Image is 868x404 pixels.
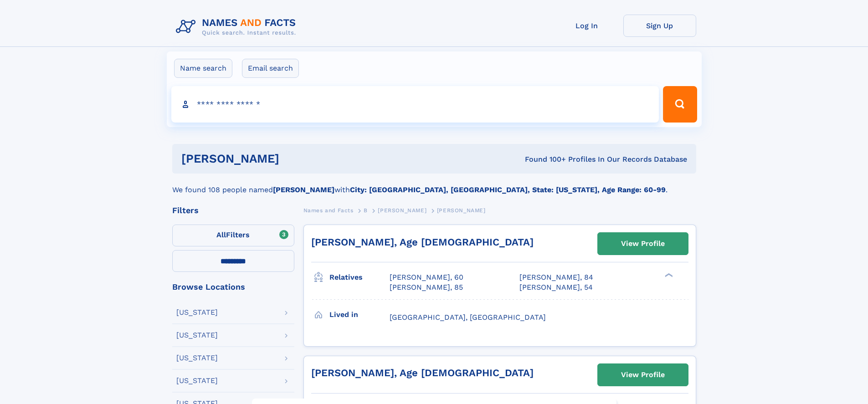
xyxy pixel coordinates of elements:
[621,364,665,385] div: View Profile
[311,236,534,248] a: [PERSON_NAME], Age [DEMOGRAPHIC_DATA]
[303,205,354,216] a: Names and Facts
[172,283,294,291] div: Browse Locations
[172,206,294,215] div: Filters
[519,282,593,292] a: [PERSON_NAME], 54
[437,207,486,214] span: [PERSON_NAME]
[171,86,659,123] input: search input
[176,332,218,339] div: [US_STATE]
[172,15,303,39] img: Logo Names and Facts
[242,59,299,78] label: Email search
[172,174,696,195] div: We found 108 people named with .
[176,309,218,316] div: [US_STATE]
[311,367,534,378] a: [PERSON_NAME], Age [DEMOGRAPHIC_DATA]
[519,272,593,282] a: [PERSON_NAME], 84
[216,230,226,239] span: All
[663,272,673,278] div: ❯
[378,207,426,214] span: [PERSON_NAME]
[174,59,232,78] label: Name search
[663,86,697,123] button: Search Button
[176,377,218,384] div: [US_STATE]
[350,185,666,194] b: City: [GEOGRAPHIC_DATA], [GEOGRAPHIC_DATA], State: [US_STATE], Age Range: 60-99
[598,364,688,386] a: View Profile
[390,313,546,322] span: [GEOGRAPHIC_DATA], [GEOGRAPHIC_DATA]
[390,282,463,292] a: [PERSON_NAME], 85
[329,270,390,285] h3: Relatives
[550,15,623,37] a: Log In
[329,307,390,322] h3: Lived in
[172,225,294,246] label: Filters
[598,233,688,255] a: View Profile
[364,207,368,214] span: B
[402,154,687,164] div: Found 100+ Profiles In Our Records Database
[390,272,463,282] a: [PERSON_NAME], 60
[621,233,665,254] div: View Profile
[364,205,368,216] a: B
[378,205,426,216] a: [PERSON_NAME]
[176,354,218,362] div: [US_STATE]
[623,15,696,37] a: Sign Up
[181,153,402,164] h1: [PERSON_NAME]
[273,185,334,194] b: [PERSON_NAME]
